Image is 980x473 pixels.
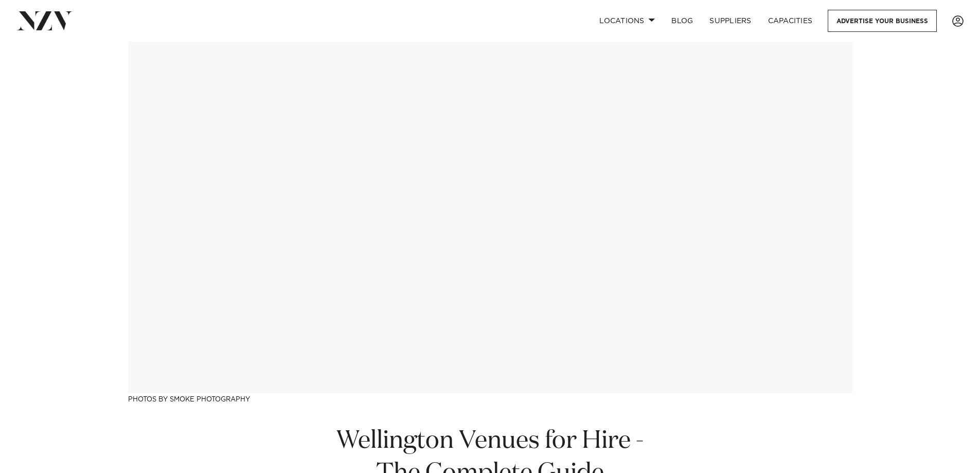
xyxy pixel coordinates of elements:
a: BLOG [663,10,701,32]
a: SUPPLIERS [701,10,759,32]
a: Capacities [760,10,821,32]
a: Advertise your business [828,10,937,32]
img: nzv-logo.png [16,11,73,30]
a: Photos by Smoke Photography [128,396,250,403]
a: Locations [591,10,663,32]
